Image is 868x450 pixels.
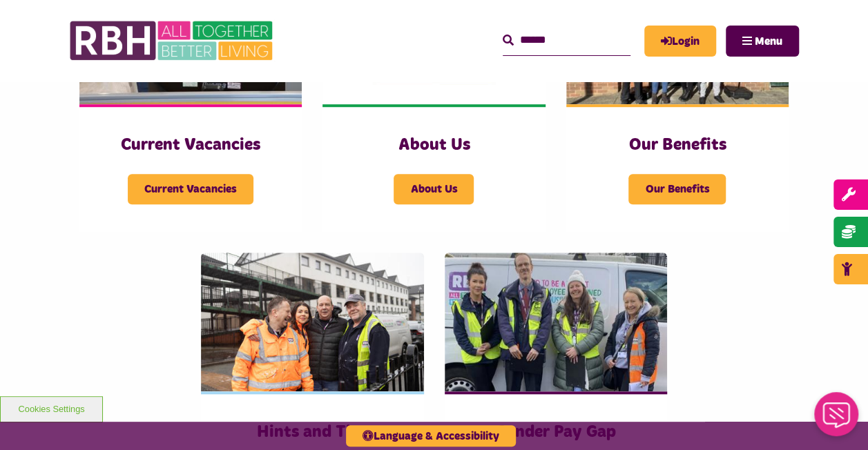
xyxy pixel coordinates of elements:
h3: Current Vacancies [107,135,274,156]
a: MyRBH [644,26,716,57]
span: About Us [394,174,474,204]
h3: About Us [350,135,517,156]
button: Navigation [726,26,799,57]
input: Search [503,26,630,55]
h3: Our Benefits [594,135,761,156]
button: Language & Accessibility [346,425,516,447]
img: 391760240 1590016381793435 2179504426197536539 N [445,253,667,391]
iframe: Netcall Web Assistant for live chat [806,388,868,450]
span: Current Vacancies [128,174,253,204]
img: RBH [69,14,276,68]
img: SAZMEDIA RBH 21FEB24 46 [201,253,423,391]
span: Menu [755,36,782,47]
span: Our Benefits [628,174,726,204]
